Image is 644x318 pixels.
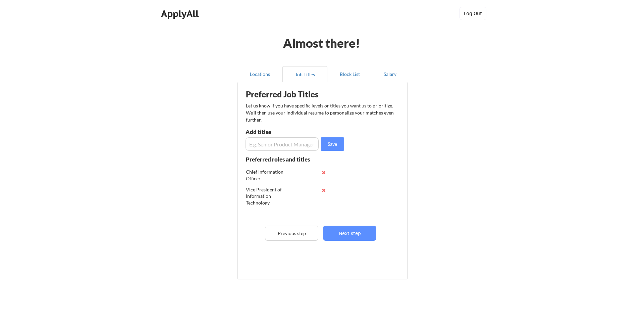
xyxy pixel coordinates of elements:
[246,156,318,162] div: Preferred roles and titles
[275,37,368,49] div: Almost there!
[246,129,317,135] div: Add titles
[323,226,376,241] button: Next step
[246,169,290,182] div: Chief Information Officer
[327,66,372,82] button: Block List
[237,66,282,82] button: Locations
[246,186,290,206] div: Vice President of Information Technology
[246,90,330,98] div: Preferred Job Titles
[246,102,394,123] div: Let us know if you have specific levels or titles you want us to prioritize. We’ll then use your ...
[282,66,327,82] button: Job Titles
[246,137,319,151] input: E.g. Senior Product Manager
[265,226,318,241] button: Previous step
[372,66,408,82] button: Salary
[460,7,486,20] button: Log Out
[321,137,344,151] button: Save
[161,8,201,19] div: ApplyAll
